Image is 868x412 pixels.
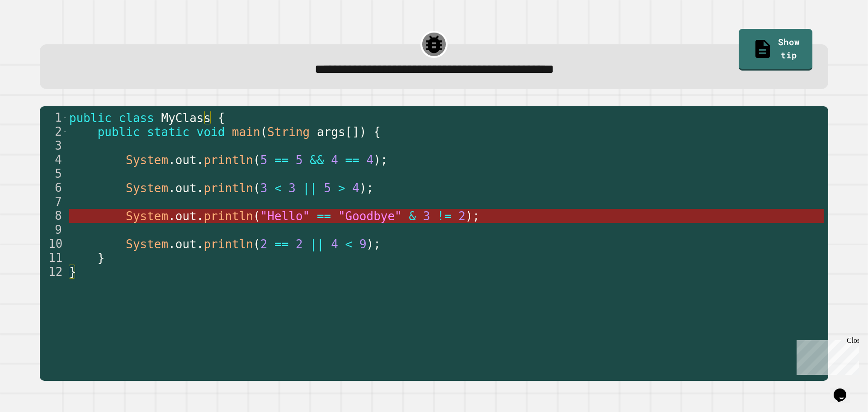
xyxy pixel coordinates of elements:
[296,237,303,251] span: 2
[274,181,282,195] span: <
[437,209,451,223] span: !=
[739,29,812,71] a: Show tip
[40,223,68,237] div: 9
[338,181,345,195] span: >
[147,125,189,139] span: static
[40,181,68,195] div: 6
[161,111,211,125] span: MyClass
[260,237,268,251] span: 2
[126,153,168,167] span: System
[204,153,254,167] span: println
[126,237,168,251] span: System
[69,111,112,125] span: public
[4,4,62,57] div: Chat with us now!Close
[40,251,68,265] div: 11
[204,209,254,223] span: println
[62,125,67,139] span: Toggle code folding, rows 2 through 11
[331,153,338,167] span: 4
[260,181,268,195] span: 3
[458,209,466,223] span: 2
[296,153,303,167] span: 5
[40,111,68,125] div: 1
[260,209,310,223] span: "Hello"
[40,209,68,223] div: 8
[175,209,197,223] span: out
[274,153,288,167] span: ==
[409,209,416,223] span: &
[175,181,197,195] span: out
[98,125,140,139] span: public
[324,181,331,195] span: 5
[40,237,68,251] div: 10
[359,237,367,251] span: 9
[260,153,268,167] span: 5
[793,336,859,375] iframe: chat widget
[317,125,345,139] span: args
[268,125,310,139] span: String
[303,181,317,195] span: ||
[423,209,430,223] span: 3
[204,181,254,195] span: println
[331,237,338,251] span: 4
[274,237,288,251] span: ==
[62,111,67,125] span: Toggle code folding, rows 1 through 12
[40,153,68,167] div: 4
[310,237,324,251] span: ||
[830,376,859,403] iframe: chat widget
[345,237,353,251] span: <
[288,181,296,195] span: 3
[40,139,68,153] div: 3
[338,209,402,223] span: "Goodbye"
[317,209,331,223] span: ==
[119,111,154,125] span: class
[204,237,254,251] span: println
[40,125,68,139] div: 2
[126,209,168,223] span: System
[232,125,260,139] span: main
[40,195,68,209] div: 7
[175,153,197,167] span: out
[126,181,168,195] span: System
[310,153,324,167] span: &&
[345,153,359,167] span: ==
[175,237,197,251] span: out
[367,153,374,167] span: 4
[352,181,359,195] span: 4
[40,265,68,279] div: 12
[40,167,68,181] div: 5
[197,125,225,139] span: void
